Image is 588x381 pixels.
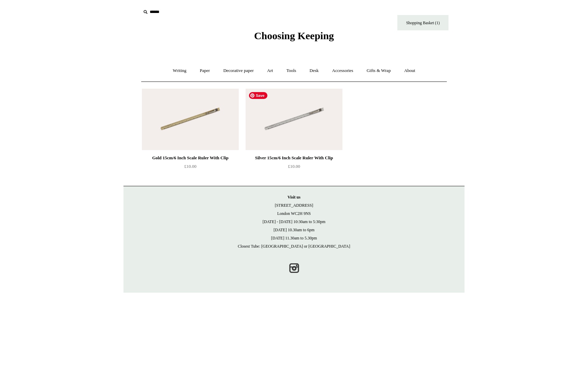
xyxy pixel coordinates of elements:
a: Instagram [286,261,302,276]
a: Art [261,62,279,80]
p: [STREET_ADDRESS] London WC2H 9NS [DATE] - [DATE] 10:30am to 5:30pm [DATE] 10.30am to 6pm [DATE] 1... [130,193,458,250]
a: Decorative paper [217,62,260,80]
a: About [398,62,422,80]
strong: Visit us [288,195,300,200]
a: Shopping Basket (1) [397,15,449,30]
a: Paper [194,62,216,80]
img: Gold 15cm/6 Inch Scale Ruler With Clip [142,89,239,150]
span: Save [249,92,267,99]
div: Gold 15cm/6 Inch Scale Ruler With Clip [144,154,237,162]
span: £10.00 [184,164,196,169]
span: Choosing Keeping [254,30,334,41]
a: Gold 15cm/6 Inch Scale Ruler With Clip Gold 15cm/6 Inch Scale Ruler With Clip [142,89,239,150]
img: Silver 15cm/6 Inch Scale Ruler With Clip [246,89,342,150]
a: Gifts & Wrap [361,62,397,80]
a: Choosing Keeping [254,35,334,40]
a: Desk [304,62,325,80]
a: Accessories [326,62,359,80]
span: £10.00 [288,164,300,169]
div: Silver 15cm/6 Inch Scale Ruler With Clip [247,154,341,162]
a: Silver 15cm/6 Inch Scale Ruler With Clip Silver 15cm/6 Inch Scale Ruler With Clip [246,89,342,150]
a: Tools [280,62,303,80]
a: Silver 15cm/6 Inch Scale Ruler With Clip £10.00 [246,154,342,182]
a: Gold 15cm/6 Inch Scale Ruler With Clip £10.00 [142,154,239,182]
a: Writing [167,62,193,80]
